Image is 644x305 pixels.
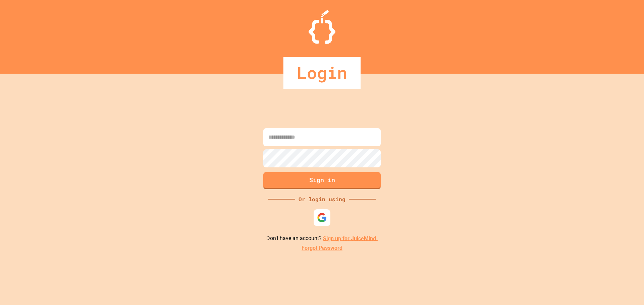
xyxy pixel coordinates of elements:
[295,195,349,203] div: Or login using
[309,10,335,44] img: Logo.svg
[302,244,342,252] a: Forgot Password
[263,172,381,189] button: Sign in
[323,235,378,241] a: Sign up for JuiceMind.
[283,57,361,89] div: Login
[317,213,327,223] img: google-icon.svg
[266,234,378,243] p: Don't have an account?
